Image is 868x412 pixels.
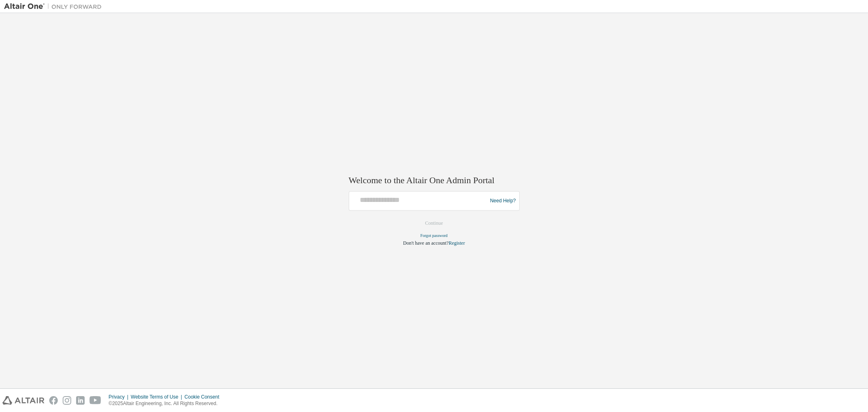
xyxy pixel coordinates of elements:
div: Privacy [109,394,131,400]
a: Forgot password [420,234,448,238]
div: Website Terms of Use [131,394,184,400]
div: Cookie Consent [184,394,224,400]
h2: Welcome to the Altair One Admin Portal [349,175,520,186]
a: Register [448,241,465,246]
img: youtube.svg [90,396,101,405]
p: © 2025 Altair Engineering, Inc. All Rights Reserved. [109,400,224,407]
img: instagram.svg [63,396,71,405]
img: linkedin.svg [76,396,85,405]
img: facebook.svg [49,396,58,405]
img: altair_logo.svg [2,396,44,405]
img: Altair One [4,2,106,11]
span: Don't have an account? [403,241,449,246]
